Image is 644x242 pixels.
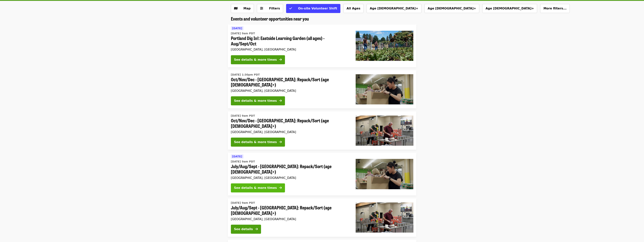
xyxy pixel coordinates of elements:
time: [DATE] 1:30pm PDT [231,73,260,77]
div: See details [234,227,253,231]
i: arrow-right icon [279,140,282,144]
button: See details [231,225,261,234]
span: More filters... [543,7,567,10]
div: [GEOGRAPHIC_DATA], [GEOGRAPHIC_DATA] [231,176,350,180]
time: [DATE] 9am PDT [231,160,255,164]
button: Age [DEMOGRAPHIC_DATA]+ [424,4,479,13]
div: [GEOGRAPHIC_DATA], [GEOGRAPHIC_DATA] [231,130,350,134]
span: [DATE] [232,155,242,158]
div: [GEOGRAPHIC_DATA], [GEOGRAPHIC_DATA] [231,217,350,221]
i: arrow-right icon [255,227,258,231]
span: [DATE] [232,27,242,30]
span: July/Aug/Sept - [GEOGRAPHIC_DATA]: Repack/Sort (age [DEMOGRAPHIC_DATA]+) [231,205,350,216]
span: Oct/Nov/Dec - [GEOGRAPHIC_DATA]: Repack/Sort (age [DEMOGRAPHIC_DATA]+) [231,77,350,88]
button: See details & more times [231,55,285,64]
button: See details & more times [231,138,285,147]
button: See details & more times [231,96,285,105]
img: Oct/Nov/Dec - Portland: Repack/Sort (age 16+) organized by Oregon Food Bank [356,116,413,146]
span: July/Aug/Sept - [GEOGRAPHIC_DATA]: Repack/Sort (age [DEMOGRAPHIC_DATA]+) [231,164,350,175]
time: [DATE] 9am PDT [231,114,255,118]
time: [DATE] 9am PDT [231,201,255,205]
button: See details & more times [231,183,285,192]
span: Portland Dig In!: Eastside Learning Garden (all ages) - Aug/Sept/Oct [231,35,350,46]
button: Filters (0 selected) [257,4,283,13]
a: See details for "July/Aug/Sept - Portland: Repack/Sort (age 8+)" [228,153,416,195]
span: Filters [269,7,280,10]
img: Oct/Nov/Dec - Portland: Repack/Sort (age 8+) organized by Oregon Food Bank [356,74,413,104]
a: See details for "Portland Dig In!: Eastside Learning Garden (all ages) - Aug/Sept/Oct" [228,25,416,67]
div: See details & more times [234,57,277,62]
i: arrow-right icon [279,99,282,103]
span: On-site Volunteer Shift [298,7,337,10]
a: See details for "July/Aug/Sept - Portland: Repack/Sort (age 16+)" [228,198,416,237]
img: Portland Dig In!: Eastside Learning Garden (all ages) - Aug/Sept/Oct organized by Oregon Food Bank [356,31,413,61]
button: All Ages [343,4,364,13]
button: Show map view [231,4,254,13]
div: See details & more times [234,99,277,103]
button: Age [DEMOGRAPHIC_DATA]+ [482,4,537,13]
i: sliders-h icon [260,7,263,10]
i: arrow-right icon [279,58,282,61]
button: Age [DEMOGRAPHIC_DATA]+ [367,4,421,13]
button: On-site Volunteer Shift [286,4,340,13]
span: Map [244,7,251,10]
span: Events and volunteer opportunities near you [231,15,309,22]
img: July/Aug/Sept - Portland: Repack/Sort (age 16+) organized by Oregon Food Bank [356,202,413,233]
a: See details for "Oct/Nov/Dec - Portland: Repack/Sort (age 8+)" [228,70,416,109]
img: July/Aug/Sept - Portland: Repack/Sort (age 8+) organized by Oregon Food Bank [356,159,413,189]
div: See details & more times [234,140,277,144]
div: See details & more times [234,186,277,190]
i: check icon [289,7,292,10]
i: map icon [234,7,237,10]
span: Oct/Nov/Dec - [GEOGRAPHIC_DATA]: Repack/Sort (age [DEMOGRAPHIC_DATA]+) [231,118,350,129]
div: [GEOGRAPHIC_DATA], [GEOGRAPHIC_DATA] [231,89,350,93]
div: [GEOGRAPHIC_DATA], [GEOGRAPHIC_DATA] [231,48,350,51]
button: More filters... [540,4,570,13]
time: [DATE] 9am PDT [231,31,255,35]
i: arrow-right icon [279,186,282,190]
a: See details for "Oct/Nov/Dec - Portland: Repack/Sort (age 16+)" [228,111,416,150]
